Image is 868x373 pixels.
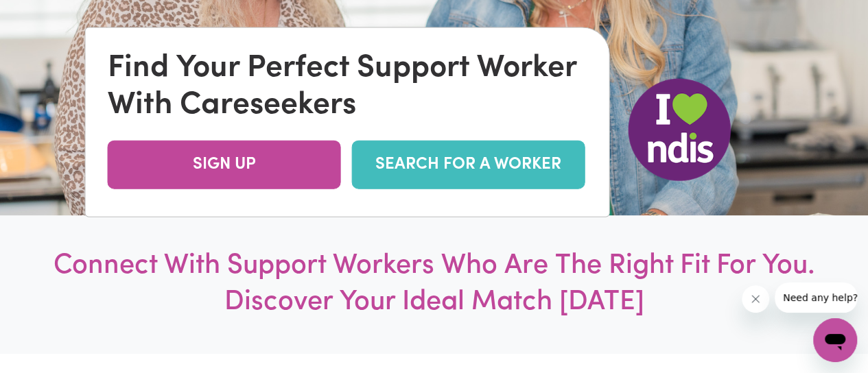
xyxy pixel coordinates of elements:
a: SIGN UP [108,141,341,189]
div: Find Your Perfect Support Worker With Careseekers [108,50,587,124]
h1: Connect With Support Workers Who Are The Right Fit For You. Discover Your Ideal Match [DATE] [43,248,825,321]
iframe: Message from company [775,282,857,313]
span: Need any help? [8,10,83,21]
a: SEARCH FOR A WORKER [352,141,585,189]
iframe: Button to launch messaging window [813,318,857,362]
img: NDIS Logo [628,78,731,181]
iframe: Close message [742,285,769,313]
